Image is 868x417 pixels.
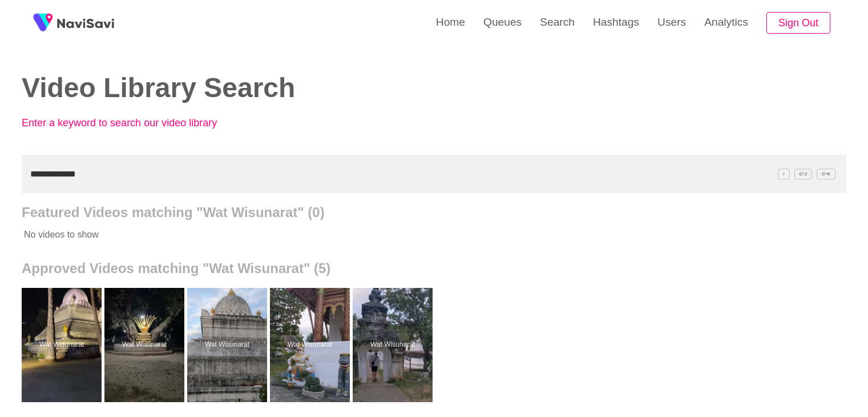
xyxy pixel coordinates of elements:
[22,220,764,249] p: No videos to show
[104,288,187,402] a: Wat WisunaratWat Wisunarat
[270,288,353,402] a: Wat WisunaratWat Wisunarat
[187,288,270,402] a: Wat WisunaratWat Wisunarat
[353,288,435,402] a: Wat WisunaratWat Wisunarat
[778,169,789,179] span: /
[22,205,846,220] h2: Featured Videos matching "Wat Wisunarat" (0)
[766,12,830,34] button: Sign Out
[22,288,104,402] a: Wat WisunaratWat Wisunarat
[22,260,846,276] h2: Approved Videos matching "Wat Wisunarat" (5)
[29,9,57,37] img: fireSpot
[22,73,417,103] h2: Video Library Search
[57,17,114,29] img: fireSpot
[794,169,813,179] span: C^J
[22,117,273,129] p: Enter a keyword to search our video library
[817,169,835,179] span: C^K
